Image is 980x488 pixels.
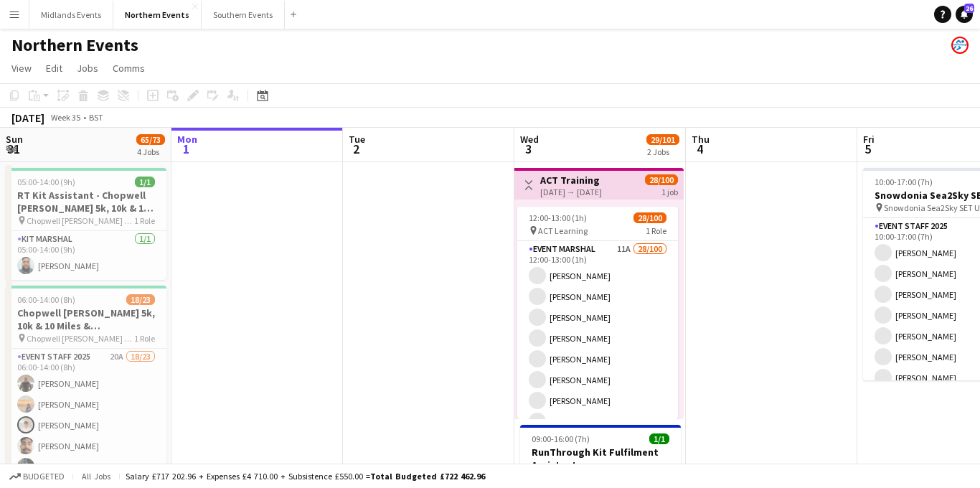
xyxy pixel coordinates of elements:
[17,177,75,187] span: 05:00-14:00 (9h)
[46,62,62,75] span: Edit
[6,59,37,78] a: View
[349,133,365,146] span: Tue
[661,185,678,197] div: 1 job
[520,446,681,471] h3: RunThrough Kit Fulfilment Assistant
[689,141,710,157] span: 4
[136,134,165,145] span: 65/73
[107,59,151,78] a: Comms
[4,141,23,157] span: 31
[126,471,485,482] div: Salary £717 202.96 + Expenses £4 710.00 + Subsistence £550.00 =
[645,174,678,185] span: 28/100
[649,433,669,444] span: 1/1
[529,212,587,223] span: 12:00-13:00 (1h)
[27,215,134,226] span: Chopwell [PERSON_NAME] 5k, 10k & 10 Mile
[23,471,65,482] span: Budgeted
[347,141,365,157] span: 2
[540,187,602,197] div: [DATE] → [DATE]
[964,4,974,13] span: 26
[137,146,164,157] div: 4 Jobs
[135,177,155,187] span: 1/1
[175,141,197,157] span: 1
[520,133,539,146] span: Wed
[77,62,98,75] span: Jobs
[71,59,104,78] a: Jobs
[113,62,145,75] span: Comms
[47,112,83,123] span: Week 35
[6,133,23,146] span: Sun
[11,62,32,75] span: View
[518,141,539,157] span: 3
[27,333,134,344] span: Chopwell [PERSON_NAME] 5k, 10k & 10 Mile
[692,133,710,146] span: Thu
[177,133,197,146] span: Mon
[134,333,155,344] span: 1 Role
[126,294,155,305] span: 18/23
[532,433,590,444] span: 09:00-16:00 (7h)
[79,471,113,482] span: All jobs
[134,215,155,226] span: 1 Role
[202,1,285,29] button: Southern Events
[863,133,875,146] span: Fri
[861,141,875,157] span: 5
[875,177,933,187] span: 10:00-17:00 (7h)
[89,112,103,123] div: BST
[6,231,166,280] app-card-role: Kit Marshal1/105:00-14:00 (9h)[PERSON_NAME]
[40,59,68,78] a: Edit
[17,294,75,305] span: 06:00-14:00 (8h)
[951,37,969,54] app-user-avatar: RunThrough Events
[538,225,588,236] span: ACT Learning
[540,174,602,187] h3: ACT Training
[646,225,666,236] span: 1 Role
[29,1,113,29] button: Midlands Events
[633,212,666,223] span: 28/100
[11,34,138,56] h1: Northern Events
[646,134,679,145] span: 29/101
[647,146,679,157] div: 2 Jobs
[11,111,44,125] div: [DATE]
[6,168,166,280] app-job-card: 05:00-14:00 (9h)1/1RT Kit Assistant - Chopwell [PERSON_NAME] 5k, 10k & 10 Miles & [PERSON_NAME] C...
[517,207,678,419] app-job-card: 12:00-13:00 (1h)28/100 ACT Learning1 RoleEvent Marshal11A28/10012:00-13:00 (1h)[PERSON_NAME][PERS...
[6,306,166,332] h3: Chopwell [PERSON_NAME] 5k, 10k & 10 Miles & [PERSON_NAME]
[7,469,67,484] button: Budgeted
[956,6,973,23] a: 26
[113,1,202,29] button: Northern Events
[370,471,485,482] span: Total Budgeted £722 462.96
[6,189,166,215] h3: RT Kit Assistant - Chopwell [PERSON_NAME] 5k, 10k & 10 Miles & [PERSON_NAME]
